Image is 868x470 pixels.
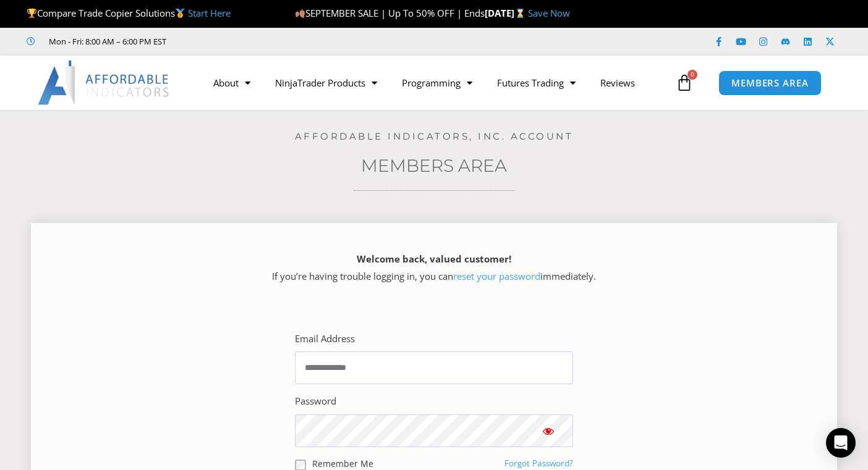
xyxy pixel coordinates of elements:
iframe: Customer reviews powered by Trustpilot [184,35,369,48]
a: Futures Trading [485,69,588,97]
a: Programming [389,69,485,97]
a: NinjaTrader Products [263,69,389,97]
label: Password [295,393,336,410]
nav: Menu [201,69,673,97]
a: MEMBERS AREA [718,70,822,96]
strong: [DATE] [485,7,527,19]
button: Show password [524,414,573,447]
a: Affordable Indicators, Inc. Account [295,130,574,142]
label: Remember Me [312,457,373,470]
span: MEMBERS AREA [731,78,809,88]
img: 🥇 [176,9,185,18]
img: LogoAI | Affordable Indicators – NinjaTrader [38,61,171,105]
span: 0 [687,70,697,80]
img: 🍂 [296,9,305,18]
strong: Welcome back, valued customer! [357,253,511,265]
img: ⌛ [516,9,525,18]
span: Mon - Fri: 8:00 AM – 6:00 PM EST [46,34,166,49]
a: Forgot Password? [504,458,573,469]
a: About [201,69,263,97]
a: Start Here [188,7,231,19]
img: 🏆 [27,9,36,18]
a: reset your password [453,270,540,282]
div: Open Intercom Messenger [826,428,856,458]
label: Email Address [295,330,355,348]
a: 0 [657,65,712,101]
a: Reviews [588,69,647,97]
p: If you’re having trouble logging in, you can immediately. [53,251,815,285]
span: Compare Trade Copier Solutions [27,7,231,19]
a: Save Now [528,7,570,19]
a: Members Area [361,155,507,176]
span: SEPTEMBER SALE | Up To 50% OFF | Ends [295,7,485,19]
